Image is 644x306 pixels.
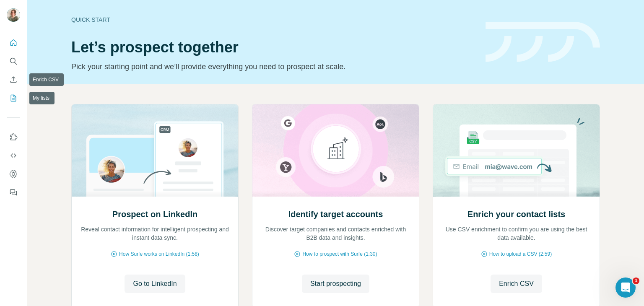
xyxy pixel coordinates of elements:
[80,225,230,242] p: Reveal contact information for intelligent prospecting and instant data sync.
[7,91,20,106] button: My lists
[302,275,369,293] button: Start prospecting
[252,104,419,197] img: Identify target accounts
[133,279,177,289] span: Go to LinkedIn
[489,250,552,258] span: How to upload a CSV (2:59)
[71,39,475,56] h1: Let’s prospect together
[302,250,377,258] span: How to prospect with Surfe (1:30)
[71,104,239,197] img: Prospect on LinkedIn
[147,3,162,18] div: Close
[112,208,197,220] h2: Prospect on LinkedIn
[486,22,600,62] img: banner
[62,4,107,18] h1: Messages
[491,275,542,293] button: Enrich CSV
[39,188,130,205] button: Send us a message
[139,250,155,256] span: News
[71,61,475,73] p: Pick your starting point and we’ll provide everything you need to prospect at scale.
[499,279,534,289] span: Enrich CSV
[119,250,199,258] span: How Surfe works on LinkedIn (1:58)
[615,277,636,298] iframe: Intercom live chat
[126,229,168,262] button: News
[27,38,56,47] div: • 16m ago
[84,229,126,262] button: Help
[7,8,20,22] img: Avatar
[7,148,20,163] button: Use Surfe API
[42,229,84,262] button: Messages
[71,16,475,24] div: Quick start
[7,166,20,182] button: Dashboard
[261,225,410,242] p: Discover target companies and contacts enriched with B2B data and insights.
[433,104,600,197] img: Enrich your contact lists
[98,250,112,256] span: Help
[467,208,565,220] h2: Enrich your contact lists
[7,54,20,69] button: Search
[441,225,591,242] p: Use CSV enrichment to confirm you are using the best data available.
[7,72,20,87] button: Enrich CSV
[633,277,639,284] span: 1
[7,185,20,200] button: Feedback
[10,38,25,47] div: Surfe
[12,250,29,256] span: Home
[10,30,231,36] span: Hello ☀️ ​ Need help with Sales or Support? We've got you covered!
[288,208,383,220] h2: Identify target accounts
[125,275,185,293] button: Go to LinkedIn
[7,35,20,50] button: Quick start
[47,250,79,256] span: Messages
[310,279,361,289] span: Start prospecting
[7,130,20,145] button: Use Surfe on LinkedIn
